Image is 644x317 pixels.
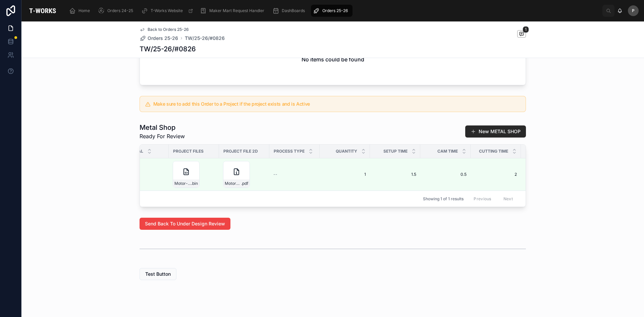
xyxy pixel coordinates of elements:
span: Send Back To Under Design Review [145,220,225,227]
span: Test Button [145,271,171,277]
img: App logo [27,5,58,16]
span: Quantity [336,149,357,154]
h5: Make sure to add this Order to a Project if the project exists and is Active [153,102,520,106]
a: Orders 25-26 [311,5,353,17]
button: New METAL SHOP [465,125,526,138]
span: T-Works Website [151,8,183,13]
span: Project File 2D [223,149,258,154]
a: Maker Mart Request Handler [198,5,269,17]
span: Showing 1 of 1 results [423,196,464,202]
span: Motor-fixture--test-piece-3 [174,181,191,186]
h1: Metal Shop [140,123,185,132]
a: Orders 24-25 [96,5,138,17]
span: 1 [324,172,366,177]
span: Ready For Review [140,132,185,140]
span: Orders 25-26 [148,35,178,42]
button: Send Back To Under Design Review [140,218,230,230]
span: DashBoards [282,8,305,13]
span: 2 [475,172,517,177]
a: T-Works Website [139,5,197,17]
span: P [632,8,635,13]
span: .bin [191,181,198,186]
span: Process Type [274,149,305,154]
span: 1.5 [374,172,416,177]
a: Back to Orders 25-26 [140,27,189,32]
span: 0.5 [424,172,467,177]
div: scrollable content [64,3,602,18]
button: 1 [517,30,526,39]
span: Orders 25-26 [322,8,348,13]
h2: No items could be found [302,55,364,63]
a: DashBoards [270,5,310,17]
span: Orders 24-25 [107,8,133,13]
span: Cutting Time [479,149,508,154]
span: -- [273,172,277,177]
span: Maker Mart Request Handler [209,8,264,13]
span: Cam Time [437,149,458,154]
a: TW/25-26/#0826 [185,35,225,42]
span: Setup Time [383,149,408,154]
a: Home [67,5,95,17]
button: Test Button [140,268,176,280]
span: Back to Orders 25-26 [148,27,189,32]
a: Orders 25-26 [140,35,178,42]
span: Project Files [173,149,204,154]
span: .pdf [241,181,248,186]
span: 0 [525,172,567,177]
h1: TW/25-26/#0826 [140,44,196,54]
span: Home [78,8,90,13]
span: Motor-fixture-test-piece-3 [225,181,241,186]
span: 1 [523,26,529,33]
